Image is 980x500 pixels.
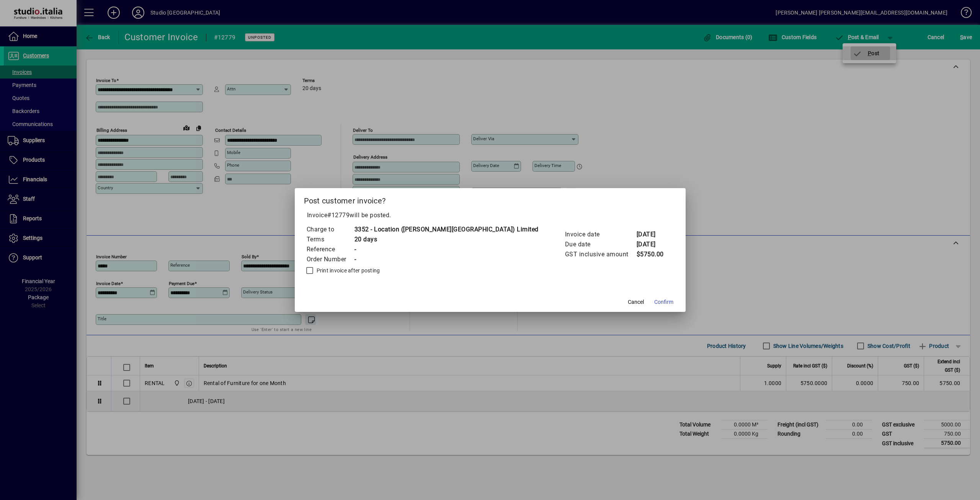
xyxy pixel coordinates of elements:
td: Due date [565,239,636,249]
td: Order Number [306,254,354,264]
h2: Post customer invoice? [295,188,686,210]
label: Print invoice after posting [315,267,380,274]
td: Terms [306,234,354,244]
span: Confirm [654,298,673,306]
td: 3352 - Location ([PERSON_NAME][GEOGRAPHIC_DATA]) Limited [354,225,539,234]
td: - [354,244,539,254]
td: $5750.00 [636,249,667,259]
span: #12779 [327,211,350,219]
td: [DATE] [636,239,667,249]
td: Charge to [306,225,354,234]
td: 20 days [354,234,539,244]
button: Confirm [651,295,676,309]
td: - [354,254,539,264]
td: Reference [306,244,354,254]
span: Cancel [628,298,644,306]
td: GST inclusive amount [565,249,636,259]
td: [DATE] [636,230,667,239]
p: Invoice will be posted . [304,211,676,220]
td: Invoice date [565,230,636,239]
button: Cancel [624,295,648,309]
